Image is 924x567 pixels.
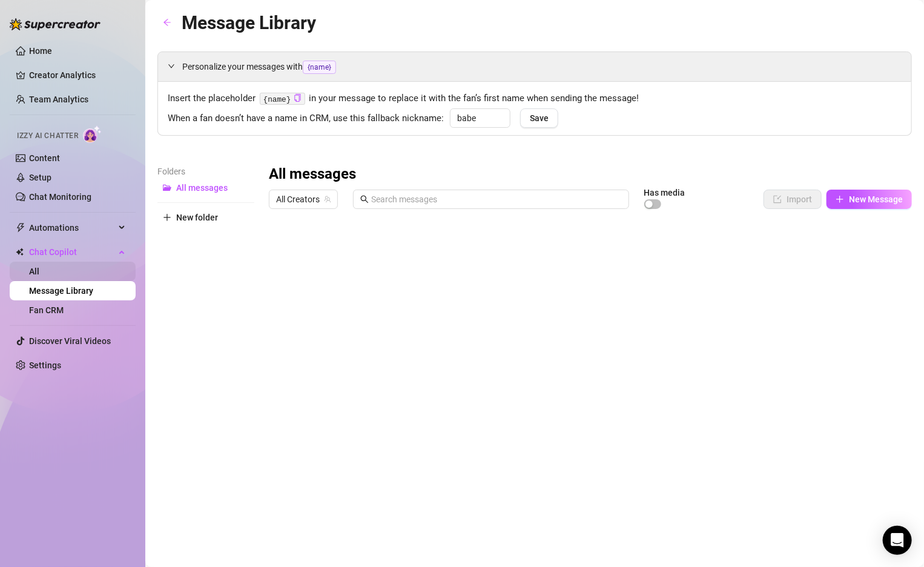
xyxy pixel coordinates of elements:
span: team [324,196,331,203]
img: Chat Copilot [16,248,24,256]
a: Message Library [29,286,93,296]
span: Insert the placeholder in your message to replace it with the fan’s first name when sending the m... [168,91,902,106]
span: plus [163,213,171,222]
article: Has media [644,189,685,196]
span: Chat Copilot [29,242,115,262]
article: Message Library [182,8,316,37]
span: All messages [176,183,228,193]
span: Save [530,113,549,123]
img: logo-BBDzfeDw.svg [10,18,101,30]
button: Click to Copy [294,94,302,103]
button: New folder [157,208,254,227]
h3: All messages [269,165,356,184]
button: Save [520,108,558,128]
a: Team Analytics [29,94,88,104]
span: plus [836,195,844,204]
button: All messages [157,178,254,197]
button: Import [764,190,822,209]
span: folder-open [163,184,171,192]
span: Personalize your messages with [182,60,902,74]
span: expanded [168,62,175,70]
span: All Creators [276,190,331,208]
a: Home [29,46,52,56]
div: Personalize your messages with{name} [158,52,911,81]
article: Folders [157,165,254,178]
div: Open Intercom Messenger [883,526,912,555]
span: copy [294,94,302,102]
span: thunderbolt [16,223,25,233]
a: Content [29,153,60,163]
a: Discover Viral Videos [29,336,111,346]
span: Izzy AI Chatter [17,130,78,142]
a: Fan CRM [29,305,64,315]
a: Setup [29,173,51,182]
a: All [29,267,39,276]
a: Settings [29,360,61,370]
span: Automations [29,218,115,237]
input: Search messages [371,193,622,206]
span: search [360,195,369,204]
span: New folder [176,213,218,222]
span: arrow-left [163,18,171,27]
a: Creator Analytics [29,65,126,85]
a: Chat Monitoring [29,192,91,202]
span: {name} [303,61,336,74]
span: New Message [849,194,903,204]
span: When a fan doesn’t have a name in CRM, use this fallback nickname: [168,111,444,126]
button: New Message [827,190,912,209]
code: {name} [260,93,305,105]
img: AI Chatter [83,125,102,143]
